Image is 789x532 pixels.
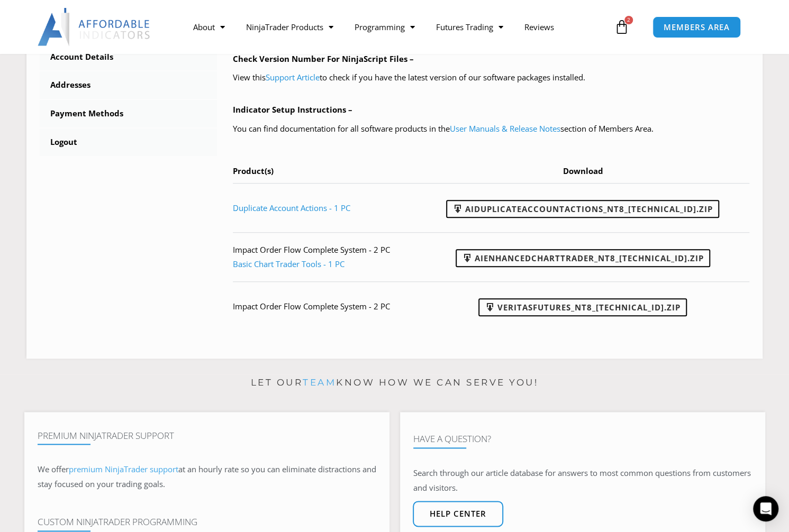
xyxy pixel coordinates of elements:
[233,53,414,64] b: Check Version Number For NinjaScript Files –
[413,466,752,496] p: Search through our article database for answers to most common questions from customers and visit...
[598,12,645,42] a: 2
[233,232,424,281] td: Impact Order Flow Complete System - 2 PC
[40,43,217,71] a: Account Details
[40,129,217,156] a: Logout
[233,281,424,331] td: Impact Order Flow Complete System - 2 PC
[478,298,687,316] a: VeritasFutures_NT8_[TECHNICAL_ID].zip
[413,501,503,527] a: Help center
[235,15,344,39] a: NinjaTrader Products
[38,517,376,527] h4: Custom NinjaTrader Programming
[664,23,730,31] span: MEMBERS AREA
[233,203,350,213] a: Duplicate Account Actions - 1 PC
[514,15,565,39] a: Reviews
[183,15,235,39] a: About
[344,15,425,39] a: Programming
[624,16,633,24] span: 2
[40,71,217,99] a: Addresses
[24,374,765,391] p: Let our know how we can serve you!
[69,464,178,474] a: premium NinjaTrader support
[563,166,603,176] span: Download
[38,430,376,441] h4: Premium NinjaTrader Support
[233,70,749,85] p: View this to check if you have the latest version of our software packages installed.
[413,434,752,444] h4: Have A Question?
[233,166,274,176] span: Product(s)
[430,510,486,518] span: Help center
[652,16,741,38] a: MEMBERS AREA
[38,464,376,489] span: at an hourly rate so you can eliminate distractions and stay focused on your trading goals.
[183,15,612,39] nav: Menu
[456,249,710,267] a: AIEnhancedChartTrader_NT8_[TECHNICAL_ID].zip
[753,496,778,521] div: Open Intercom Messenger
[40,100,217,127] a: Payment Methods
[233,122,749,136] p: You can find documentation for all software products in the section of Members Area.
[303,377,336,388] a: team
[233,259,344,269] a: Basic Chart Trader Tools - 1 PC
[450,123,560,134] a: User Manuals & Release Notes
[38,8,151,46] img: LogoAI | Affordable Indicators – NinjaTrader
[266,72,320,82] a: Support Article
[425,15,514,39] a: Futures Trading
[233,104,352,115] b: Indicator Setup Instructions –
[38,464,69,474] span: We offer
[446,200,719,218] a: AIDuplicateAccountActions_NT8_[TECHNICAL_ID].zip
